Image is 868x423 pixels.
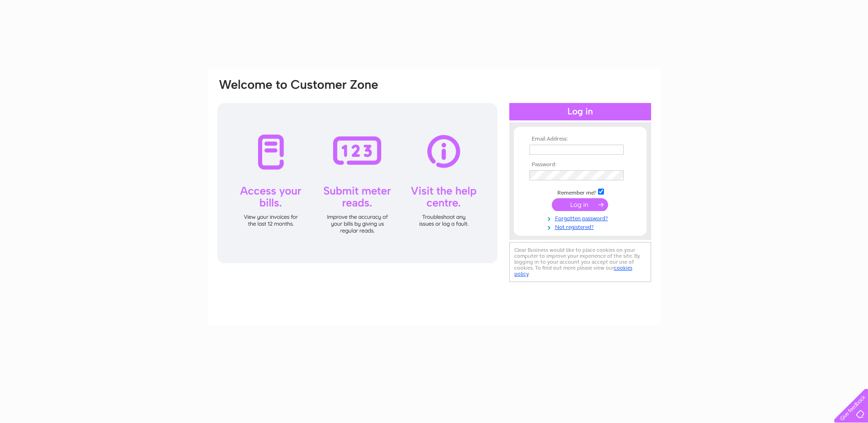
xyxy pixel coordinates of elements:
[527,136,633,142] th: Email Address:
[552,198,608,211] input: Submit
[527,187,633,196] td: Remember me?
[529,213,633,222] a: Forgotten password?
[527,162,633,168] th: Password:
[514,265,632,277] a: cookies policy
[509,242,651,282] div: Clear Business would like to place cookies on your computer to improve your experience of the sit...
[529,222,633,231] a: Not registered?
